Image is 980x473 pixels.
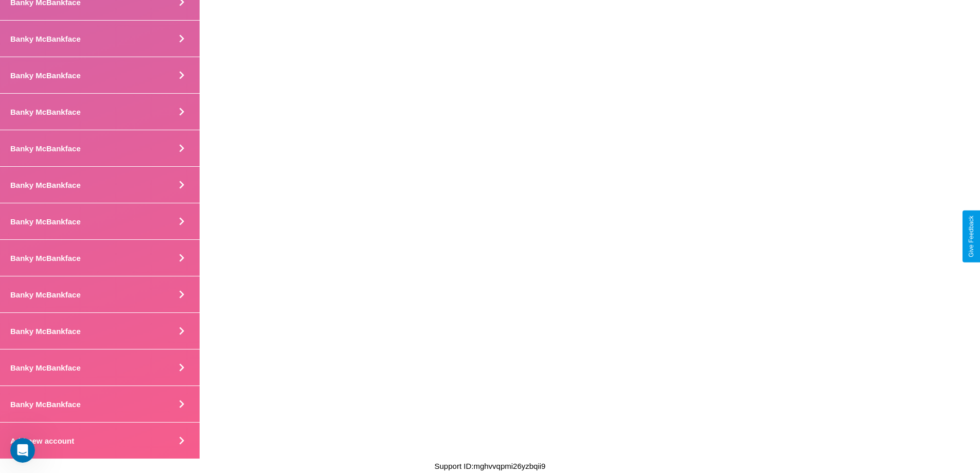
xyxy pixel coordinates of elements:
h4: Add new account [10,436,74,445]
h4: Banky McBankface [10,71,81,80]
h4: Banky McBankface [10,290,81,299]
div: Give Feedback [968,216,975,257]
h4: Banky McBankface [10,363,81,372]
iframe: Intercom live chat [10,438,35,463]
h4: Banky McBankface [10,108,81,116]
h4: Banky McBankface [10,144,81,153]
h4: Banky McBankface [10,327,81,336]
h4: Banky McBankface [10,34,81,43]
h4: Banky McBankface [10,181,81,189]
h4: Banky McBankface [10,254,81,262]
p: Support ID: mghvvqpmi26yzbqii9 [435,459,546,473]
h4: Banky McBankface [10,400,81,409]
h4: Banky McBankface [10,217,81,226]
